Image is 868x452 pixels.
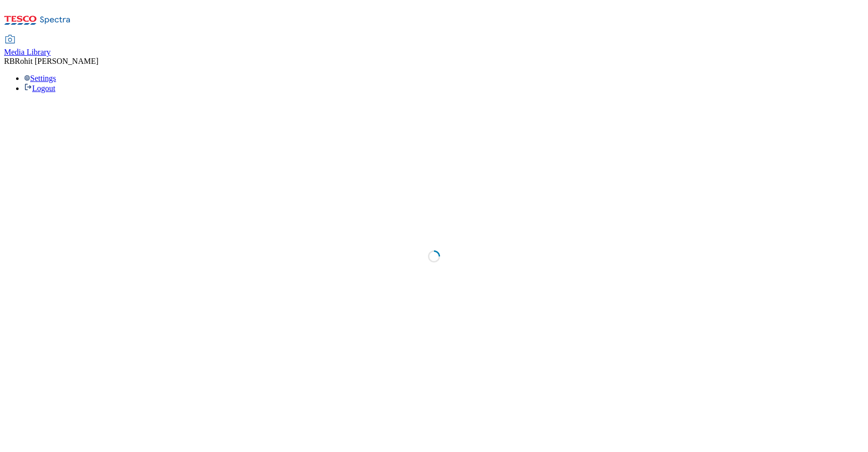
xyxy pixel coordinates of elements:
span: RB [4,57,15,65]
a: Media Library [4,36,51,57]
a: Logout [24,84,55,93]
span: Media Library [4,48,51,56]
span: Rohit [PERSON_NAME] [15,57,98,65]
a: Settings [24,74,56,82]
